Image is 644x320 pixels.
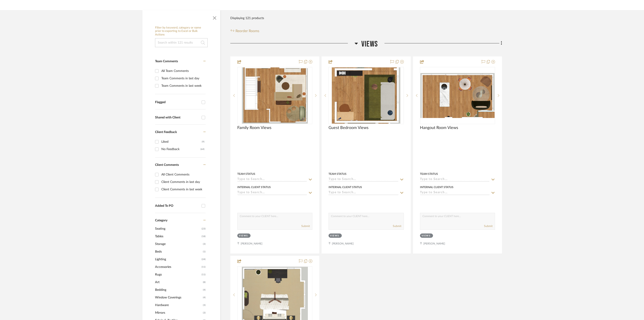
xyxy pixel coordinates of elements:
div: (9) [202,138,204,145]
span: Reorder Rooms [235,28,259,34]
span: (4) [203,286,206,293]
span: Storage [155,240,202,248]
div: Added To PO [155,204,199,208]
div: Team Status [420,172,438,176]
span: Guest Bedroom Views [329,125,369,130]
div: Internal Client Status [329,185,362,189]
div: Liked [161,138,202,145]
div: Views [330,234,339,238]
span: (3) [203,302,206,309]
span: (23) [202,225,206,232]
button: Submit [393,224,401,228]
button: Submit [484,224,493,228]
button: Close [210,13,219,22]
span: (3) [203,240,206,248]
span: Bedding [155,286,202,294]
div: Internal Client Status [237,185,271,189]
div: Team Comments in last day [161,75,204,82]
span: Beds [155,248,202,256]
span: Accessories [155,263,200,271]
div: Team Status [237,172,255,176]
div: 0 [238,67,312,124]
div: Views [239,234,248,238]
div: Team Status [329,172,346,176]
span: Hardware [155,301,202,309]
span: (8) [203,279,206,286]
span: (18) [202,233,206,240]
div: Flagged [155,100,199,104]
div: Client Comments in last week [161,186,204,193]
span: Views [361,39,378,49]
img: Guest Bedroom Views [332,67,400,124]
div: All Client Comments [161,171,204,178]
input: Type to Search… [420,191,490,195]
img: Family Room Views [242,67,308,124]
img: Hangout Room Views [420,73,495,118]
span: Client Comments [155,163,179,167]
div: Internal Client Status [420,185,453,189]
span: Window Coverings [155,294,202,301]
span: (4) [203,294,206,301]
div: Displaying 121 products [230,14,264,23]
button: Submit [301,224,310,228]
div: Team Comments in last week [161,82,204,89]
span: (3) [203,309,206,316]
span: Family Room Views [237,125,271,130]
span: Hangout Room Views [420,125,458,130]
span: Rugs [155,271,200,278]
span: Team Comments [155,60,178,63]
span: (1) [203,248,206,255]
span: Art [155,278,202,286]
span: (11) [202,263,206,271]
input: Search within 121 results [155,38,208,47]
div: Views [422,234,431,238]
input: Type to Search… [237,178,307,182]
input: Type to Search… [329,191,398,195]
div: Client Comments in last day [161,178,204,186]
div: Shared with Client [155,116,199,120]
div: All Team Comments [161,67,204,75]
span: Seating [155,225,200,233]
div: 0 [329,67,403,124]
span: (24) [202,256,206,263]
button: Reorder Rooms [230,28,259,34]
span: Tables [155,233,200,240]
span: (11) [202,271,206,278]
div: No Feedback [161,146,200,153]
span: Client Feedback [155,131,177,134]
div: (64) [200,146,204,153]
h6: Filter by keyword, category or name prior to exporting to Excel or Bulk Actions [155,26,208,37]
span: Mirrors [155,309,202,317]
input: Type to Search… [237,191,307,195]
input: Type to Search… [329,178,398,182]
span: Category [155,219,167,222]
span: Lighting [155,256,200,263]
input: Type to Search… [420,178,490,182]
